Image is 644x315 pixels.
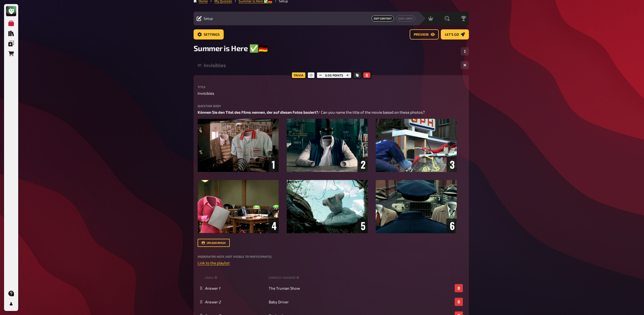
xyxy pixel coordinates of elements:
[354,72,361,78] button: Copy
[198,119,457,233] img: Flags (96)
[194,29,224,40] button: Settings
[461,47,469,55] button: Change Order
[205,300,221,304] i: Answer 2
[198,90,214,96] span: Invisibles
[414,33,429,36] span: Preview
[198,255,465,258] label: Moderator Note (not visible to participants)
[445,33,459,36] span: Let's go
[441,29,469,40] button: Let's go
[318,110,425,114] span: / Can you name the title of the movie based on these photos?
[410,29,439,40] button: Preview
[198,239,230,247] button: upload image
[371,15,394,22] a: Edit Content
[316,71,352,79] div: 6.00 points
[198,104,465,107] label: Question body
[198,63,202,67] div: 01
[198,110,318,114] span: Können Sie den Titel des Films nennen, der auf diesen Fotos basiert?
[194,44,268,53] span: Summer is Here ✅🇩🇪
[204,62,457,68] div: Invisibles
[204,16,213,21] span: Setup
[290,71,306,79] div: Trivia
[205,286,220,290] i: Answer 1
[198,85,465,88] label: Title
[396,15,415,22] button: Quiz Lobby
[205,275,267,280] small: label
[269,300,289,304] span: Baby Driver
[269,275,300,280] small: correct answer
[204,33,220,36] span: Settings
[198,261,230,265] a: Link to the playlist
[269,286,300,290] span: The Truman Show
